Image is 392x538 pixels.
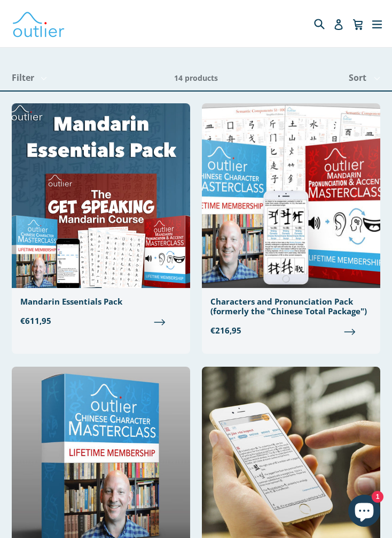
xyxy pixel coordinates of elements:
[20,297,182,306] div: Mandarin Essentials Pack
[12,103,190,288] img: Mandarin Essentials Pack
[202,103,380,345] a: Characters and Pronunciation Pack (formerly the "Chinese Total Package") €216,95
[210,324,372,337] span: €216,95
[345,495,383,529] inbox-online-store-chat: Shopify online store chat
[202,103,380,288] img: Chinese Total Package Outlier Linguistics
[174,73,218,83] span: 14 products
[12,8,65,39] img: Outlier Linguistics
[20,315,182,327] span: €611,95
[210,297,372,316] div: Characters and Pronunciation Pack (formerly the "Chinese Total Package")
[12,103,190,336] a: Mandarin Essentials Pack €611,95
